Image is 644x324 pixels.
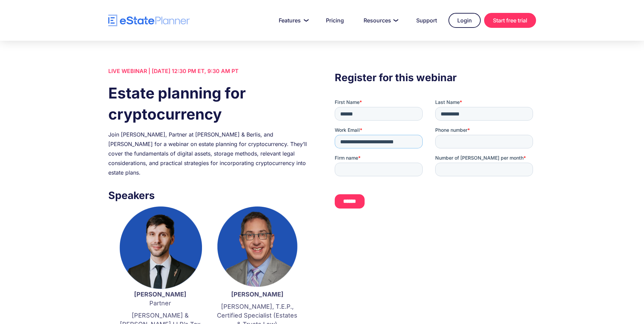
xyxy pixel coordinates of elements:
[108,187,309,203] h3: Speakers
[318,14,352,27] a: Pricing
[108,130,309,177] div: Join [PERSON_NAME], Partner at [PERSON_NAME] & Berlis, and [PERSON_NAME] for a webinar on estate ...
[271,14,314,27] a: Features
[408,14,445,27] a: Support
[448,13,481,28] a: Login
[355,14,405,27] a: Resources
[108,15,190,26] a: home
[134,291,186,298] strong: [PERSON_NAME]
[484,13,536,28] a: Start free trial
[335,70,536,85] h3: Register for this webinar
[118,290,202,308] p: Partner
[108,66,309,76] div: LIVE WEBINAR | [DATE] 12:30 PM ET, 9:30 AM PT
[231,291,283,298] strong: [PERSON_NAME]
[108,83,309,125] h1: Estate planning for cryptocurrency
[335,99,536,214] iframe: Form 0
